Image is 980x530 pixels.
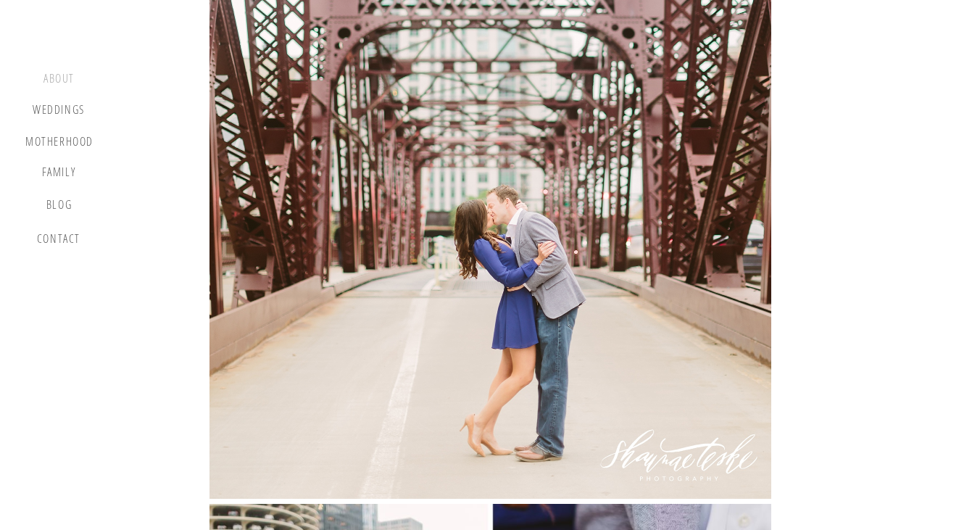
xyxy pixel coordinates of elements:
[34,232,83,252] a: contact
[31,165,86,184] a: Family
[38,72,80,89] a: about
[31,103,86,121] a: Weddings
[38,198,80,218] a: blog
[25,135,94,151] a: motherhood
